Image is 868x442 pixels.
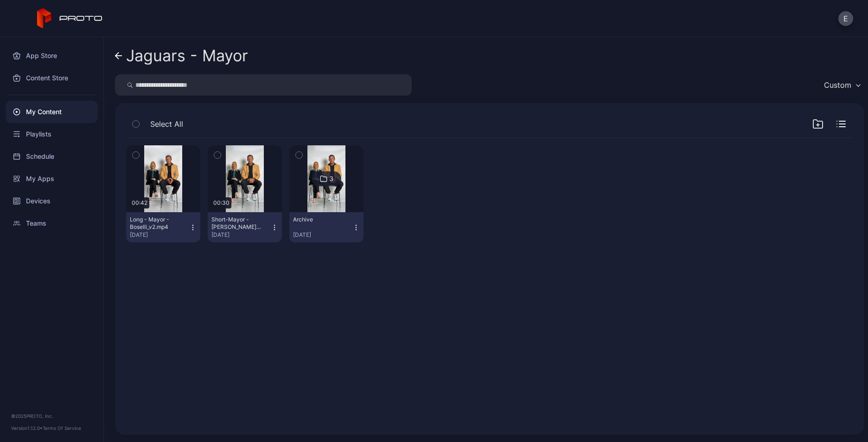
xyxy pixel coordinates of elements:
[6,190,98,212] a: Devices
[126,212,200,242] button: Long - Mayor - Boselli_v2.mp4[DATE]
[11,412,92,420] div: © 2025 PROTO, Inc.
[43,425,81,431] a: Terms Of Service
[819,74,864,96] button: Custom
[126,47,248,65] div: Jaguars - Mayor
[6,67,98,89] a: Content Store
[293,216,344,223] div: Archive
[838,11,853,26] button: E
[130,231,189,239] div: [DATE]
[211,231,271,239] div: [DATE]
[329,175,333,183] div: 3
[150,118,183,130] span: Select All
[115,45,248,67] a: Jaguars - Mayor
[130,216,181,231] div: Long - Mayor - Boselli_v2.mp4
[6,168,98,190] a: My Apps
[6,212,98,234] a: Teams
[11,425,43,431] span: Version 1.12.0 •
[6,45,98,67] a: App Store
[6,101,98,123] a: My Content
[6,123,98,145] a: Playlists
[208,212,282,242] button: Short-Mayor - [PERSON_NAME]-footbal_v2(1).mp4[DATE]
[211,216,262,231] div: Short-Mayor - Boselli-footbal_v2(1).mp4
[293,231,352,239] div: [DATE]
[289,212,364,242] button: Archive[DATE]
[824,80,851,90] div: Custom
[6,145,98,168] a: Schedule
